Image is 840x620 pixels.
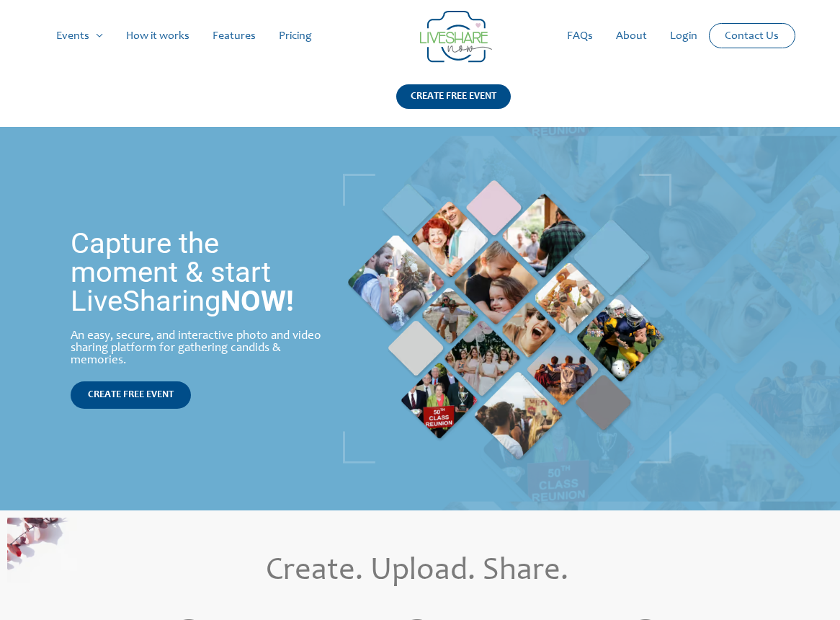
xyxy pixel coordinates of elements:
img: home_banner_pic | Live Photo Slideshow for Events | Create Free Events Album for Any Occasion [343,174,671,464]
a: About [604,13,658,59]
a: Features [201,13,267,59]
img: Group 14 | Live Photo Slideshow for Events | Create Free Events Album for Any Occasion [420,11,492,63]
nav: Site Navigation [25,13,815,59]
div: An easy, secure, and interactive photo and video sharing platform for gathering candids & memories. [71,330,331,367]
strong: NOW! [220,284,294,318]
a: Login [658,13,709,59]
span: Create. Upload. Share. [266,556,568,588]
a: Pricing [267,13,323,59]
div: CREATE FREE EVENT [396,84,511,109]
a: How it works [115,13,201,59]
a: Contact Us [713,24,790,48]
a: CREATE FREE EVENT [71,381,191,409]
a: CREATE FREE EVENT [396,84,511,127]
a: FAQs [555,13,604,59]
span: CREATE FREE EVENT [88,390,174,400]
a: Events [45,13,115,59]
img: home_create_updload_share_bg | Live Photo Slideshow for Events | Create Free Events Album for Any... [7,518,77,582]
h1: Capture the moment & start LiveSharing [71,229,331,316]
